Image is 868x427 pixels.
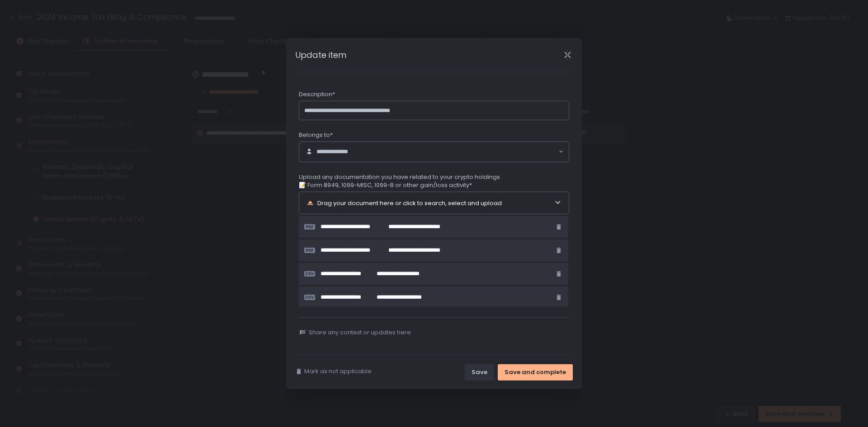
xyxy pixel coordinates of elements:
[553,50,582,60] div: Close
[472,368,487,376] div: Save
[359,147,558,156] input: Search for option
[299,131,333,139] span: Belongs to*
[299,90,335,99] span: Description*
[498,364,573,380] button: Save and complete
[299,142,569,162] div: Search for option
[299,181,500,189] span: 📝 Form 8949, 1099-MISC, 1099-B or other gain/loss activity*
[505,368,566,376] div: Save and complete
[295,49,346,61] h1: Update item
[465,364,494,380] button: Save
[295,367,372,375] button: Mark as not applicable
[304,367,372,375] span: Mark as not applicable
[309,328,411,337] span: Share any context or updates here
[299,173,500,181] span: Upload any documentation you have related to your crypto holdings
